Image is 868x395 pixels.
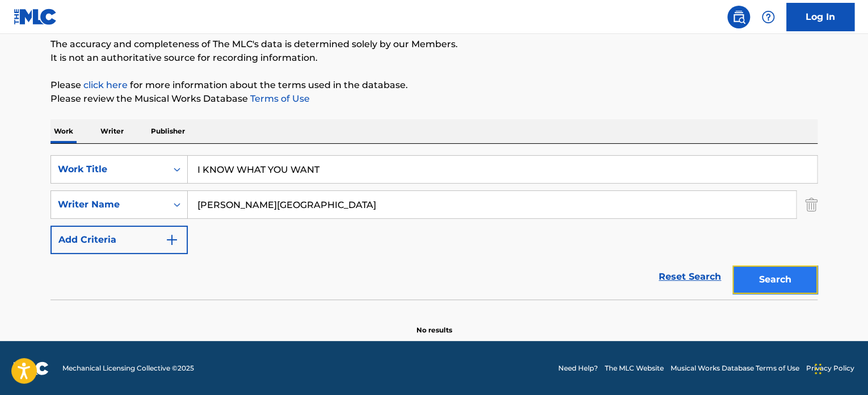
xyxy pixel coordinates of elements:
p: It is not an authoritative source for recording information. [50,51,818,65]
img: logo [14,361,49,375]
iframe: Chat Widget [811,340,868,395]
button: Search [732,265,818,294]
a: click here [83,80,128,90]
img: 9d2ae6d4665cec9f34b9.svg [165,233,179,247]
p: The accuracy and completeness of The MLC's data is determined solely by our Members. [50,38,818,51]
button: Add Criteria [50,226,188,254]
div: Work Title [58,163,160,176]
p: Writer [97,119,127,143]
img: search [732,10,745,24]
a: Musical Works Database Terms of Use [671,363,799,373]
p: Publisher [148,119,188,143]
div: Drag [815,352,821,386]
img: MLC Logo [14,9,57,25]
img: help [761,10,775,24]
p: No results [416,311,452,335]
a: The MLC Website [605,363,664,373]
form: Search Form [50,155,818,300]
p: Work [50,119,77,143]
a: Privacy Policy [806,363,854,373]
div: Writer Name [58,198,160,211]
img: Delete Criterion [805,190,818,219]
a: Need Help? [558,363,598,373]
a: Public Search [727,6,750,28]
a: Reset Search [653,264,727,289]
a: Log In [786,3,854,31]
span: Mechanical Licensing Collective © 2025 [62,363,194,373]
p: Please review the Musical Works Database [50,92,818,106]
a: Terms of Use [248,93,310,104]
p: Please for more information about the terms used in the database. [50,78,818,92]
div: Help [757,6,779,28]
